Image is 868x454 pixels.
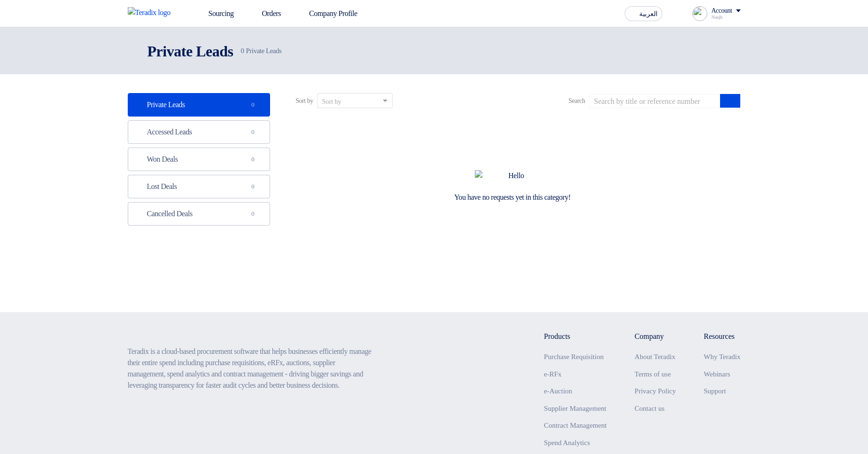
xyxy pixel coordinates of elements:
[544,370,562,378] a: e-RFx
[704,370,730,378] a: Webinars
[635,370,671,378] a: Terms of use
[544,353,604,360] a: Purchase Requisition
[128,93,271,117] a: Private Leads0
[128,346,373,391] p: Teradix is a cloud-based procurement software that helps businesses efficiently manage their enti...
[635,387,676,395] a: Privacy Policy
[288,3,365,24] a: Company Profile
[247,127,258,137] span: 0
[544,405,606,412] a: Supplier Management
[128,148,271,171] a: Won Deals0
[188,3,241,24] a: Sourcing
[639,11,658,17] span: العربية
[241,47,244,55] span: 0
[711,15,740,20] div: Nasjh
[247,209,258,219] span: 0
[247,182,258,191] span: 0
[635,353,675,360] a: About Teradix
[692,6,707,21] img: profile_test.png
[454,193,571,203] div: You have no requests yet in this category!
[589,94,721,108] input: Search by title or reference number
[128,202,271,226] a: Cancelled Deals0
[568,96,585,106] span: Search
[635,331,676,342] li: Company
[704,353,740,360] a: Why Teradix
[247,155,258,164] span: 0
[475,170,550,181] img: Hello
[147,42,233,61] h2: Private Leads
[128,120,271,144] a: Accessed Leads0
[635,405,665,412] a: Contact us
[128,175,271,198] a: Lost Deals0
[544,439,590,446] a: Spend Analytics
[625,6,662,21] button: العربية
[247,100,258,110] span: 0
[704,331,740,342] li: Resources
[295,96,313,106] span: Sort by
[711,7,732,15] div: Account
[544,422,607,429] a: Contract Management
[704,387,726,395] a: Support
[322,97,341,107] div: Sort by
[241,3,288,24] a: Orders
[544,387,572,395] a: e-Auction
[128,7,177,18] img: Teradix logo
[241,46,282,56] span: Private Leads
[544,331,607,342] li: Products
